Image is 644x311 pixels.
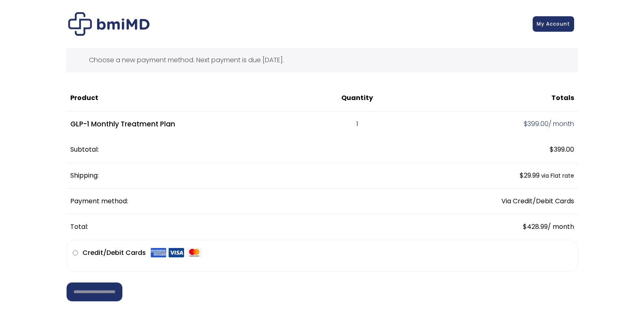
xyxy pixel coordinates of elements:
[520,171,540,180] span: 29.99
[541,172,574,180] small: via Flat rate
[66,189,401,214] th: Payment method:
[550,145,554,154] span: $
[186,248,202,258] img: Mastercard
[314,85,401,111] th: Quantity
[66,111,314,137] td: GLP-1 Monthly Treatment Plan
[401,189,578,214] td: Via Credit/Debit Cards
[169,248,184,258] img: Visa
[66,137,401,163] th: Subtotal:
[523,222,527,231] span: $
[520,171,524,180] span: $
[401,85,578,111] th: Totals
[68,12,150,36] img: Checkout
[524,119,549,128] span: 399.00
[537,20,570,27] span: My Account
[66,214,401,239] th: Total:
[533,16,574,32] a: My Account
[151,248,166,258] img: Amex
[66,85,314,111] th: Product
[66,48,578,72] div: Choose a new payment method. Next payment is due [DATE].
[314,111,401,137] td: 1
[550,145,574,154] span: 399.00
[523,222,548,231] span: 428.99
[82,246,202,259] label: Credit/Debit Cards
[401,214,578,239] td: / month
[401,111,578,137] td: / month
[66,163,401,189] th: Shipping:
[524,119,527,128] span: $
